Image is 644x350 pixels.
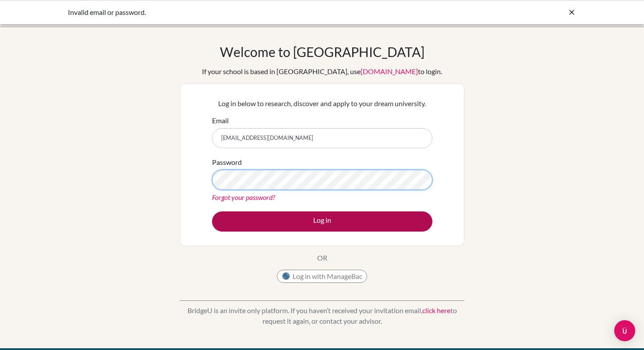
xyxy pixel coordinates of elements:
label: Email [212,115,229,126]
p: BridgeU is an invite only platform. If you haven’t received your invitation email, to request it ... [180,305,464,326]
div: Open Intercom Messenger [614,320,635,341]
a: click here [422,306,450,314]
a: Forgot your password? [212,193,275,201]
h1: Welcome to [GEOGRAPHIC_DATA] [220,44,425,60]
button: Log in [212,211,432,232]
a: [DOMAIN_NAME] [361,67,418,75]
button: Log in with ManageBac [277,270,367,283]
div: If your school is based in [GEOGRAPHIC_DATA], use to login. [202,66,442,77]
label: Password [212,157,242,168]
p: Log in below to research, discover and apply to your dream university. [212,98,432,109]
p: OR [317,253,327,263]
div: Invalid email or password. [68,7,445,18]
